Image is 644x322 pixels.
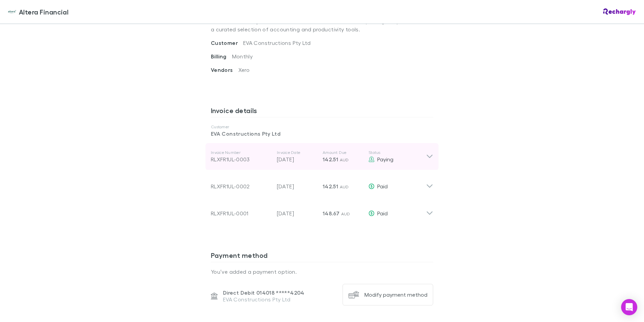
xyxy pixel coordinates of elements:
[340,184,349,189] span: AUD
[323,183,338,190] span: 142.51
[223,296,304,303] p: EVA Constructions Pty Ltd
[211,268,433,276] p: You’ve added a payment option.
[232,53,253,59] span: Monthly
[211,209,271,217] div: RLXFR1UL-0001
[211,106,433,117] h3: Invoice details
[323,210,340,217] span: 148.67
[211,12,433,39] p: . The software suite subscription gives you access to a curated selection of accounting and produ...
[343,284,433,305] button: Modify payment method
[211,130,433,138] p: EVA Constructions Pty Ltd
[19,7,68,17] span: Altera Financial
[323,150,363,155] p: Amount Due
[341,211,350,216] span: AUD
[205,170,439,197] div: RLXFR1UL-0002[DATE]142.51 AUDPaid
[211,251,433,262] h3: Payment method
[377,183,388,189] span: Paid
[603,8,636,15] img: Rechargly Logo
[211,39,243,46] span: Customer
[277,209,317,217] p: [DATE]
[211,53,232,60] span: Billing
[323,156,338,163] span: 142.51
[277,155,317,163] p: [DATE]
[223,289,304,296] p: Direct Debit 014018 ***** 4204
[8,8,16,16] img: Altera Financial's Logo
[364,291,427,298] div: Modify payment method
[368,150,426,155] p: Status
[211,124,433,130] p: Customer
[205,143,439,170] div: Invoice NumberRLXFR1UL-0003Invoice Date[DATE]Amount Due142.51 AUDStatusPaying
[340,157,349,162] span: AUD
[621,299,637,315] div: Open Intercom Messenger
[377,210,388,216] span: Paid
[277,150,317,155] p: Invoice Date
[205,197,439,224] div: RLXFR1UL-0001[DATE]148.67 AUDPaid
[211,150,271,155] p: Invoice Number
[211,182,271,190] div: RLXFR1UL-0002
[211,155,271,163] div: RLXFR1UL-0003
[238,66,250,73] span: Xero
[348,289,359,300] img: Modify payment method's Logo
[377,156,393,162] span: Paying
[243,39,311,46] span: EVA Constructions Pty Ltd
[211,66,238,73] span: Vendors
[277,182,317,190] p: [DATE]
